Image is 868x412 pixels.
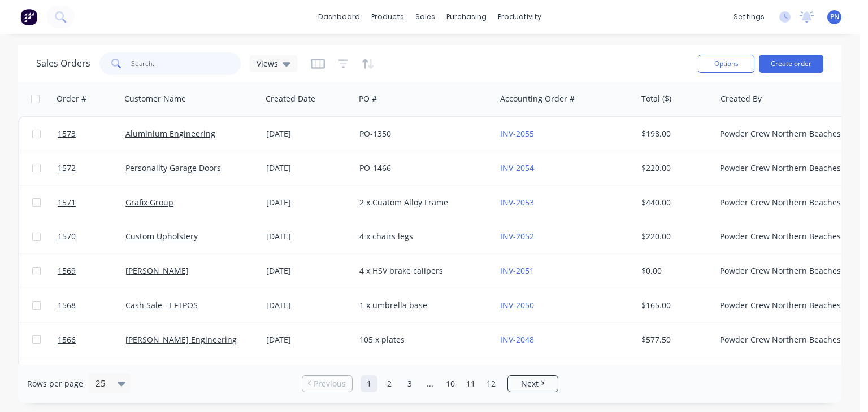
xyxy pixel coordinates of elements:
a: Jump forward [422,375,439,392]
a: [PERSON_NAME] Engineering [125,334,237,345]
div: [DATE] [266,334,350,345]
a: Custom Upholstery [125,231,198,242]
div: Accounting Order # [500,93,575,104]
a: Previous page [302,378,352,389]
span: 1569 [58,265,76,277]
a: Page 2 [381,375,398,392]
div: 2 x Cuatom Alloy Frame [359,197,485,208]
input: Search... [131,52,241,75]
a: Next page [508,378,558,389]
img: Factory [20,8,37,25]
a: INV-2054 [500,163,534,173]
span: 1572 [58,163,76,174]
span: 1568 [58,300,76,311]
div: products [366,8,410,25]
div: Powder Crew Northern Beaches [720,300,845,311]
a: 1571 [58,186,125,220]
div: [DATE] [266,128,350,139]
span: Previous [314,378,346,389]
a: Grafix Group [125,197,173,208]
div: Powder Crew Northern Beaches [720,197,845,208]
a: 1572 [58,151,125,185]
div: Created Date [266,93,315,104]
div: PO-1466 [359,163,485,174]
div: $0.00 [641,265,708,277]
span: 1573 [58,128,76,139]
div: 105 x plates [359,334,485,345]
span: PN [830,12,839,22]
div: [DATE] [266,197,350,208]
a: 1566 [58,323,125,357]
div: $198.00 [641,128,708,139]
div: Created By [721,93,762,104]
div: $165.00 [641,300,708,311]
div: Powder Crew Northern Beaches [720,265,845,277]
div: [DATE] [266,163,350,174]
a: INV-2052 [500,231,534,242]
h1: Sales Orders [36,58,90,69]
a: Page 12 [483,375,500,392]
div: Order # [57,93,86,104]
a: 1567 [58,357,125,391]
span: Rows per page [27,378,83,389]
div: 1 x umbrella base [359,300,485,311]
span: Views [257,58,278,69]
div: 4 x HSV brake calipers [359,265,485,277]
a: 1573 [58,117,125,151]
a: Aluminium Engineering [125,128,215,139]
div: Total ($) [641,93,671,104]
span: Next [521,378,539,389]
div: PO-1350 [359,128,485,139]
a: INV-2055 [500,128,534,139]
div: purchasing [441,8,492,25]
div: Powder Crew Northern Beaches [720,163,845,174]
a: INV-2050 [500,300,534,310]
div: $220.00 [641,231,708,242]
span: 1566 [58,334,76,345]
div: Powder Crew Northern Beaches [720,231,845,242]
div: settings [728,8,770,25]
a: Page 3 [401,375,418,392]
div: $440.00 [641,197,708,208]
a: INV-2051 [500,265,534,276]
a: 1570 [58,220,125,253]
div: 4 x chairs legs [359,231,485,242]
a: INV-2048 [500,334,534,345]
span: 1570 [58,231,76,242]
span: 1571 [58,197,76,208]
div: [DATE] [266,300,350,311]
a: INV-2053 [500,197,534,208]
div: Powder Crew Northern Beaches [720,334,845,345]
ul: Pagination [297,375,563,392]
div: [DATE] [266,265,350,277]
div: Customer Name [124,93,186,104]
a: Cash Sale - EFTPOS [125,300,198,310]
div: productivity [492,8,547,25]
a: Page 11 [462,375,479,392]
div: $220.00 [641,163,708,174]
a: 1568 [58,288,125,322]
a: 1569 [58,254,125,288]
div: [DATE] [266,231,350,242]
a: [PERSON_NAME] [125,265,189,276]
button: Options [698,55,754,73]
a: Page 10 [442,375,459,392]
div: Powder Crew Northern Beaches [720,128,845,139]
div: $577.50 [641,334,708,345]
a: Personality Garage Doors [125,163,221,173]
div: sales [410,8,441,25]
button: Create order [759,55,823,73]
div: PO # [359,93,377,104]
a: Page 1 is your current page [361,375,377,392]
a: dashboard [313,8,366,25]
